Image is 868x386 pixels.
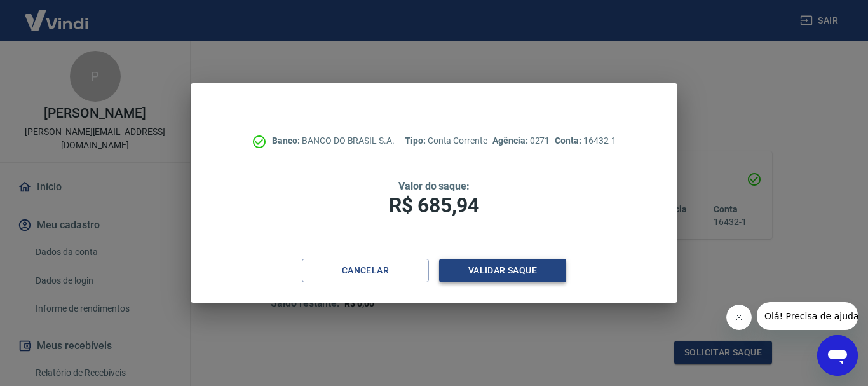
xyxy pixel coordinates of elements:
span: Tipo: [405,135,428,146]
span: Conta: [555,135,583,146]
span: Banco: [272,135,302,146]
button: Cancelar [302,259,429,282]
iframe: Mensagem da empresa [757,302,858,330]
p: BANCO DO BRASIL S.A. [272,134,395,148]
iframe: Botão para abrir a janela de mensagens [817,335,858,376]
span: Valor do saque: [398,180,470,192]
iframe: Fechar mensagem [726,305,752,330]
span: Olá! Precisa de ajuda? [8,9,107,19]
p: 16432-1 [555,134,616,148]
span: R$ 685,94 [389,193,479,217]
p: Conta Corrente [405,134,487,148]
span: Agência: [492,135,530,146]
p: 0271 [492,134,550,148]
button: Validar saque [439,259,566,282]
